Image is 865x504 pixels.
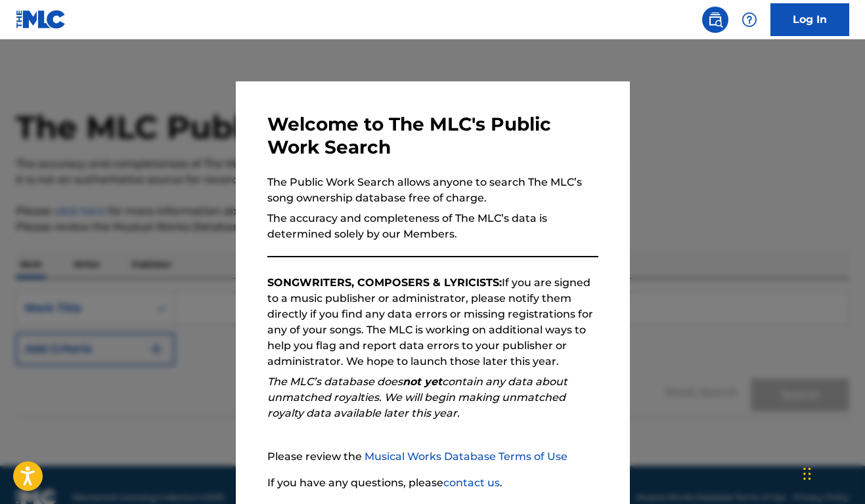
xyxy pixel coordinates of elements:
h3: Welcome to The MLC's Public Work Search [267,113,598,159]
a: Musical Works Database Terms of Use [365,450,567,463]
strong: SONGWRITERS, COMPOSERS & LYRICISTS: [267,276,502,289]
p: Please review the [267,449,598,465]
div: Drag [803,454,811,493]
img: MLC Logo [16,10,66,29]
a: Log In [770,3,849,36]
img: search [707,12,723,28]
iframe: Chat Widget [799,441,865,504]
div: Help [736,7,763,33]
p: If you are signed to a music publisher or administrator, please notify them directly if you find ... [267,275,598,369]
p: The accuracy and completeness of The MLC’s data is determined solely by our Members. [267,211,598,242]
p: The Public Work Search allows anyone to search The MLC’s song ownership database free of charge. [267,175,598,206]
a: Public Search [702,7,728,33]
strong: not yet [403,375,442,388]
p: If you have any questions, please . [267,475,598,491]
a: contact us [443,476,500,489]
img: help [742,12,757,28]
em: The MLC’s database does contain any data about unmatched royalties. We will begin making unmatche... [267,375,567,419]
